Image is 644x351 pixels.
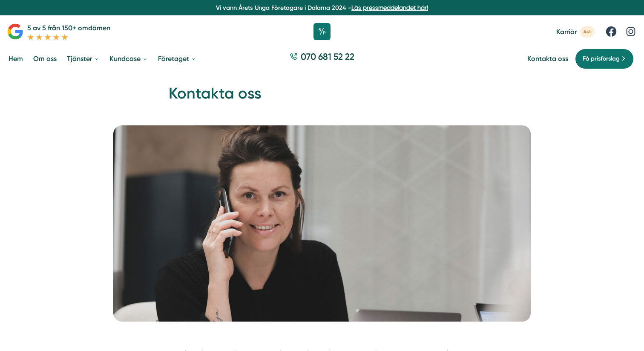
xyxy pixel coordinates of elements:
[527,55,568,63] a: Kontakta oss
[169,83,475,111] h1: Kontakta oss
[351,4,428,11] a: Läs pressmeddelandet här!
[556,26,595,38] a: Karriär 4st
[556,28,577,36] span: Karriär
[108,48,149,70] a: Kundcase
[583,54,620,64] span: Få prisförslag
[65,48,101,70] a: Tjänster
[113,125,531,322] img: Kontakta oss
[580,26,595,38] span: 4st
[286,50,358,67] a: 070 681 52 22
[32,48,58,70] a: Om oss
[301,50,354,63] span: 070 681 52 22
[27,23,110,33] p: 5 av 5 från 150+ omdömen
[156,48,198,70] a: Företaget
[575,49,634,69] a: Få prisförslag
[3,3,641,12] p: Vi vann Årets Unga Företagare i Dalarna 2024 –
[7,48,25,70] a: Hem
